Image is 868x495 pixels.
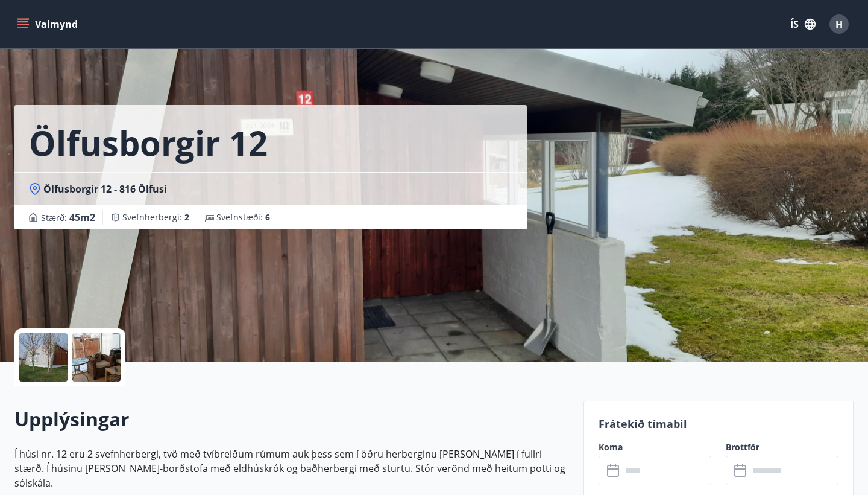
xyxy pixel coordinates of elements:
[41,210,95,225] span: Stærð :
[43,182,167,196] span: Ölfusborgir 12 - 816 Ölfusi
[216,211,270,223] span: Svefnstæði :
[726,441,838,453] label: Brottför
[784,13,822,35] button: ÍS
[69,211,95,224] span: 45 m2
[265,211,270,223] span: 6
[29,120,268,165] h1: Ölfusborgir 12
[825,10,854,39] button: H
[184,211,189,223] span: 2
[14,406,569,432] h2: Upplýsingar
[14,447,569,490] p: Í húsi nr. 12 eru 2 svefnherbergi, tvö með tvíbreiðum rúmum auk þess sem í öðru herberginu [PERSO...
[14,13,83,35] button: menu
[599,441,711,453] label: Koma
[835,18,843,31] span: H
[122,211,189,223] span: Svefnherbergi :
[599,416,838,432] p: Frátekið tímabil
